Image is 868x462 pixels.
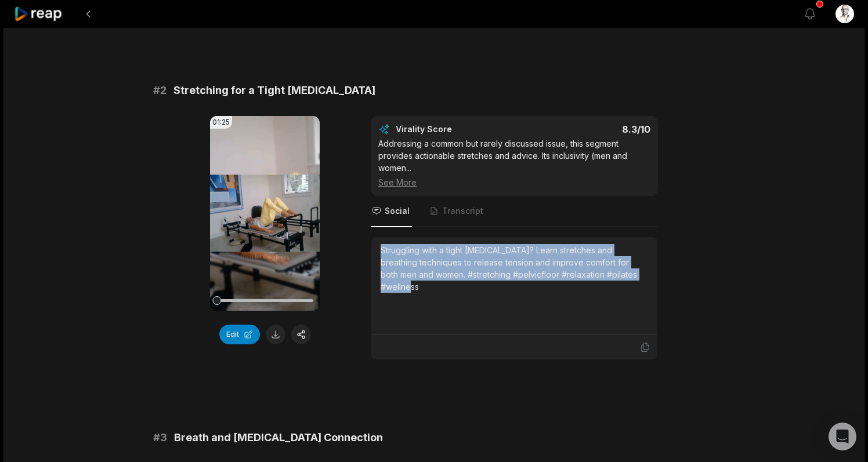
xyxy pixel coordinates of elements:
[153,82,167,99] span: # 2
[174,430,383,446] span: Breath and [MEDICAL_DATA] Connection
[153,430,167,446] span: # 3
[371,196,658,227] nav: Tabs
[829,423,856,450] div: Open Intercom Messenger
[385,205,410,217] span: Social
[378,176,650,188] div: See More
[219,325,260,344] button: Edit
[378,137,650,188] div: Addressing a common but rarely discussed issue, this segment provides actionable stretches and ad...
[526,123,651,135] div: 8.3 /10
[210,116,320,311] video: Your browser does not support mp4 format.
[442,205,483,217] span: Transcript
[173,82,375,99] span: Stretching for a Tight [MEDICAL_DATA]
[381,244,648,293] div: Struggling with a tight [MEDICAL_DATA]? Learn stretches and breathing techniques to release tensi...
[396,123,520,135] div: Virality Score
